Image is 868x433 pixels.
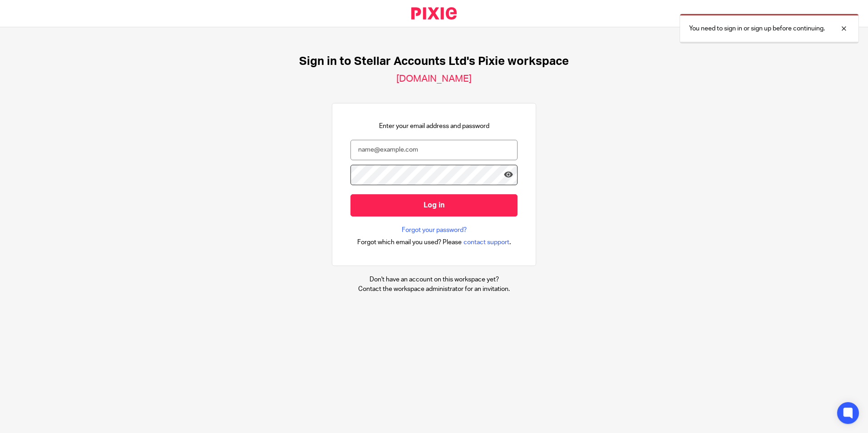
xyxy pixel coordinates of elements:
[402,226,467,235] a: Forgot your password?
[358,275,510,284] p: Don't have an account on this workspace yet?
[350,140,518,160] input: name@example.com
[358,285,510,294] p: Contact the workspace administrator for an invitation.
[357,237,511,247] div: .
[299,54,569,69] h1: Sign in to Stellar Accounts Ltd's Pixie workspace
[396,73,472,85] h2: [DOMAIN_NAME]
[464,238,509,247] span: contact support
[689,24,825,33] p: You need to sign in or sign up before continuing.
[357,238,462,247] span: Forgot which email you used? Please
[350,194,518,216] input: Log in
[379,122,489,131] p: Enter your email address and password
